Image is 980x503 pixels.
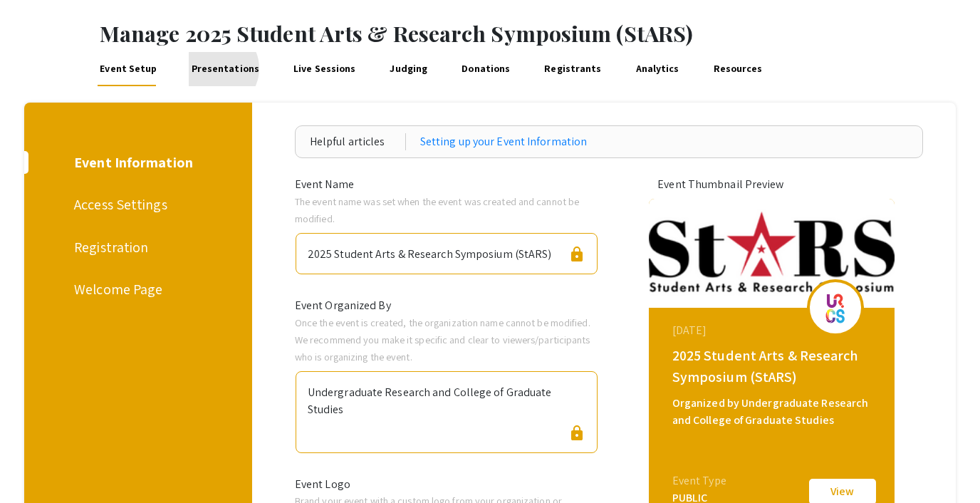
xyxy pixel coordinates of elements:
[284,176,609,193] div: Event Name
[308,239,552,263] div: 2025 Student Arts & Research Symposium (StARS)
[657,176,885,193] div: Event Thumbnail Preview
[98,52,160,86] a: Event Setup
[420,133,587,150] a: Setting up your Event Information
[74,237,197,258] div: Registration
[711,52,765,86] a: Resources
[672,345,875,388] div: 2025 Student Arts & Research Symposium (StARS)
[284,476,609,493] div: Event Logo
[189,52,261,86] a: Presentations
[672,395,875,429] div: Organized by Undergraduate Research and College of Graduate Studies
[11,439,61,492] iframe: Chat
[100,21,980,46] h1: Manage 2025 Student Arts & Research Symposium (StARS)
[568,246,585,263] span: lock
[310,133,406,150] div: Helpful articles
[74,279,197,300] div: Welcome Page
[814,289,857,325] img: 2025stars_eventLogo_5e4ee9_.png
[284,297,609,314] div: Event Organized By
[568,425,585,442] span: lock
[459,52,513,86] a: Donations
[308,378,585,418] div: Undergraduate Research and College of Graduate Studies
[672,322,875,339] div: [DATE]
[649,199,895,308] img: 2025stars_eventCoverPhoto_c4289b__thumb.png
[542,52,604,86] a: Registrants
[291,52,358,86] a: Live Sessions
[74,194,197,215] div: Access Settings
[295,316,590,363] span: Once the event is created, the organization name cannot be modified. We recommend you make it spe...
[672,472,726,489] div: Event Type
[74,152,197,173] div: Event Information
[387,52,430,86] a: Judging
[295,195,579,225] span: The event name was set when the event was created and cannot be modified.
[633,52,682,86] a: Analytics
